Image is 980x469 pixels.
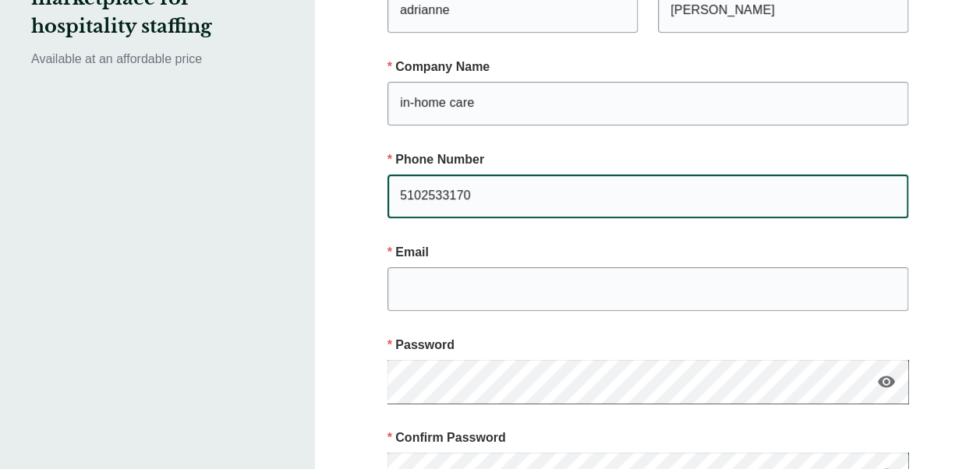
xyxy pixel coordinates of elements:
[877,372,896,391] i: visibility
[387,58,908,76] p: Company Name
[387,150,908,169] p: Phone Number
[31,50,284,69] p: Available at an affordable price
[387,336,908,354] p: Password
[387,243,908,262] p: Email
[387,428,908,447] p: Confirm Password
